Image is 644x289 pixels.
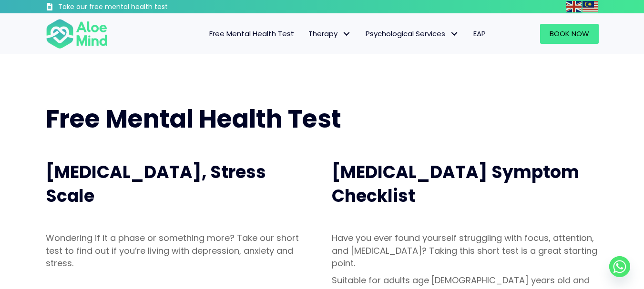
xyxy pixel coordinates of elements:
img: en [566,1,582,12]
span: [MEDICAL_DATA], Stress Scale [46,160,266,208]
span: Therapy: submenu [340,27,354,41]
p: Have you ever found yourself struggling with focus, attention, and [MEDICAL_DATA]? Taking this sh... [332,232,599,269]
a: Book Now [540,24,599,44]
span: EAP [473,29,486,39]
a: EAP [466,24,493,44]
h3: Take our free mental health test [58,2,219,12]
span: Free Mental Health Test [209,29,294,39]
img: ms [583,1,598,12]
a: TherapyTherapy: submenu [301,24,358,44]
span: Psychological Services [366,29,459,39]
span: Book Now [550,29,589,39]
a: Take our free mental health test [46,2,219,13]
a: Free Mental Health Test [202,24,301,44]
a: English [566,1,583,12]
span: Free Mental Health Test [46,101,341,136]
a: Whatsapp [609,256,630,277]
img: Aloe mind Logo [46,18,108,50]
span: Therapy [308,29,351,39]
nav: Menu [120,24,493,44]
p: Wondering if it a phase or something more? Take our short test to find out if you’re living with ... [46,232,313,269]
a: Malay [583,1,599,12]
span: Psychological Services: submenu [448,27,461,41]
span: [MEDICAL_DATA] Symptom Checklist [332,160,579,208]
a: Psychological ServicesPsychological Services: submenu [358,24,466,44]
